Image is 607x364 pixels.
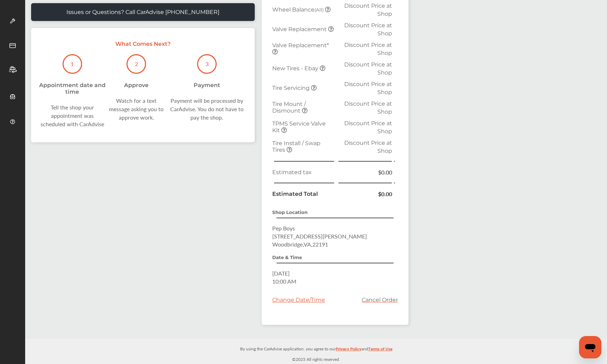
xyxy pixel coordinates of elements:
[272,269,290,277] span: [DATE]
[205,60,209,68] p: 3
[124,82,149,88] div: Approve
[272,224,295,232] span: Pep Boys
[25,345,607,352] p: By using the CarAdvise application, you agree to our and
[272,209,308,215] strong: Shop Location
[344,100,392,115] span: Discount Price at Shop
[272,101,306,114] span: Tire Mount / Dismount
[337,188,394,200] td: $0.00
[344,2,392,17] span: Discount Price at Shop
[272,240,328,248] span: Woodbridge , VA , 22191
[38,103,107,128] div: Tell the shop your appointment was scheduled with CarAdvise
[272,120,326,134] span: TPMS Service Valve Kit
[25,339,607,364] div: © 2025 All rights reserved.
[272,42,329,49] span: Valve Replacement*
[344,140,392,154] span: Discount Price at Shop
[337,166,394,178] td: $0.00
[315,7,324,13] small: (All)
[272,297,325,303] div: Change Date/Time
[272,85,311,91] span: Tire Servicing
[344,61,392,76] span: Discount Price at Shop
[107,97,166,122] div: Watch for a text message asking you to approve work.
[71,60,74,68] p: 1
[272,6,325,13] span: Wheel Balance
[166,97,248,122] div: Payment will be processed by CarAdvise. You do not have to pay the shop.
[38,41,248,47] p: What Comes Next?
[194,82,220,88] div: Payment
[272,277,296,285] span: 10:00 AM
[344,22,392,37] span: Discount Price at Shop
[272,26,328,33] span: Valve Replacement
[579,336,601,358] iframe: Button to launch messaging window
[272,232,367,240] span: [STREET_ADDRESS][PERSON_NAME]
[66,9,219,15] p: Issues or Questions? Call CarAdvise [PHONE_NUMBER]
[344,42,392,56] span: Discount Price at Shop
[344,81,392,95] span: Discount Price at Shop
[31,3,255,21] a: Issues or Questions? Call CarAdvise [PHONE_NUMBER]
[362,297,398,303] a: Cancel Order
[336,345,361,356] a: Privacy Policy
[38,82,107,95] div: Appointment date and time
[368,345,392,356] a: Terms of Use
[135,60,138,68] p: 2
[272,140,320,153] span: Tire Install / Swap Tires
[270,188,337,200] td: Estimated Total
[270,166,337,178] td: Estimated tax
[344,120,392,135] span: Discount Price at Shop
[272,255,302,260] strong: Date & Time
[272,65,320,72] span: New Tires - Ebay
